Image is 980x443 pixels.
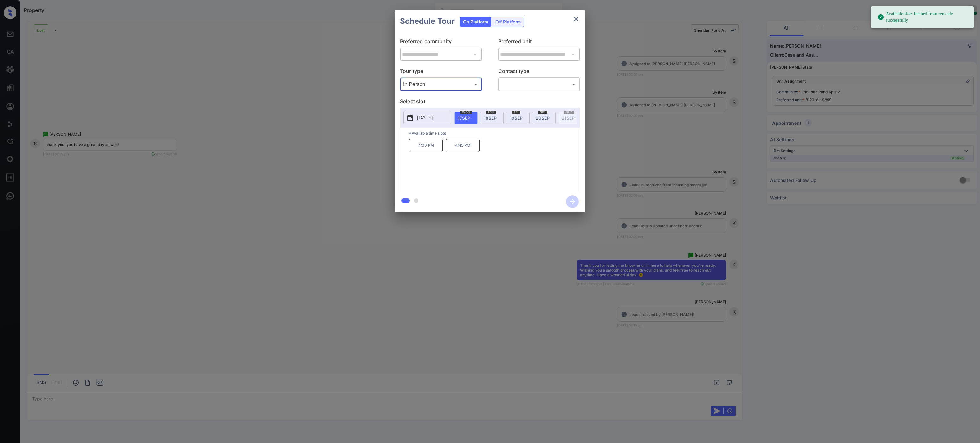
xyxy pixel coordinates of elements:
div: date-select [506,112,530,124]
p: [DATE] [417,114,433,122]
h2: Schedule Tour [395,10,460,32]
span: 17 SEP [458,115,470,121]
p: Contact type [498,67,580,77]
p: Preferred unit [498,37,580,48]
span: sat [538,110,547,114]
span: thu [486,110,496,114]
div: Off Platform [492,17,524,27]
div: On Platform [460,17,491,27]
span: wed [460,110,472,114]
div: date-select [532,112,556,124]
span: 20 SEP [536,115,550,121]
div: date-select [454,112,478,124]
p: Preferred community [400,37,482,48]
button: [DATE] [403,111,451,124]
p: 4:45 PM [446,139,480,152]
span: fri [512,110,520,114]
p: Tour type [400,67,482,77]
div: date-select [480,112,504,124]
p: *Available time slots [409,128,580,139]
p: 4:00 PM [409,139,443,152]
div: In Person [402,79,480,90]
button: btn-next [562,193,583,210]
span: 18 SEP [484,115,497,121]
button: close [570,13,583,25]
span: 19 SEP [510,115,523,121]
p: Select slot [400,97,580,108]
div: Available slots fetched from rentcafe successfully [877,8,969,26]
